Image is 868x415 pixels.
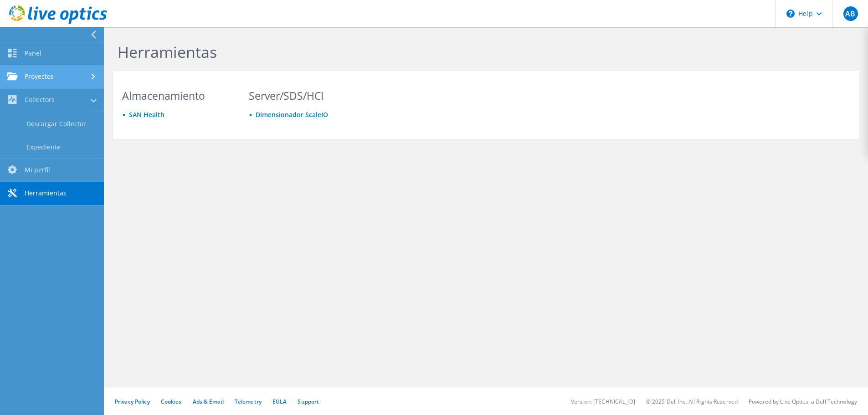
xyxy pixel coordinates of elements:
[298,398,319,405] a: Support
[249,91,358,101] h3: Server/SDS/HCI
[571,398,635,405] li: Version: [TECHNICAL_ID]
[235,398,262,405] a: Telemetry
[161,398,182,405] a: Cookies
[256,110,328,119] a: Dimensionador ScaleIO
[749,398,857,405] li: Powered by Live Optics, a Dell Technology
[118,42,733,61] h1: Herramientas
[646,398,738,405] li: © 2025 Dell Inc. All Rights Reserved
[115,398,150,405] a: Privacy Policy
[272,398,287,405] a: EULA
[786,10,795,18] svg: \n
[122,91,231,101] h3: Almacenamiento
[193,398,224,405] a: Ads & Email
[129,110,164,119] a: SAN Health
[843,6,858,21] span: AB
